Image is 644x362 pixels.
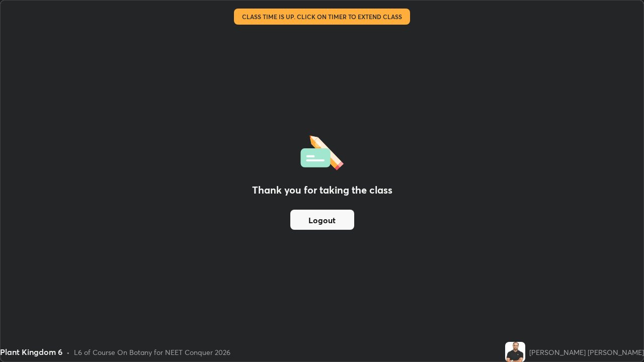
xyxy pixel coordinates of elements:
h2: Thank you for taking the class [252,183,392,198]
img: offlineFeedback.1438e8b3.svg [300,132,344,170]
div: [PERSON_NAME] [PERSON_NAME] [529,347,644,357]
div: • [66,347,70,357]
div: L6 of Course On Botany for NEET Conquer 2026 [74,347,230,357]
button: Logout [290,210,354,230]
img: 0288c81ecca544f6b86d0d2edef7c4db.jpg [505,342,525,362]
